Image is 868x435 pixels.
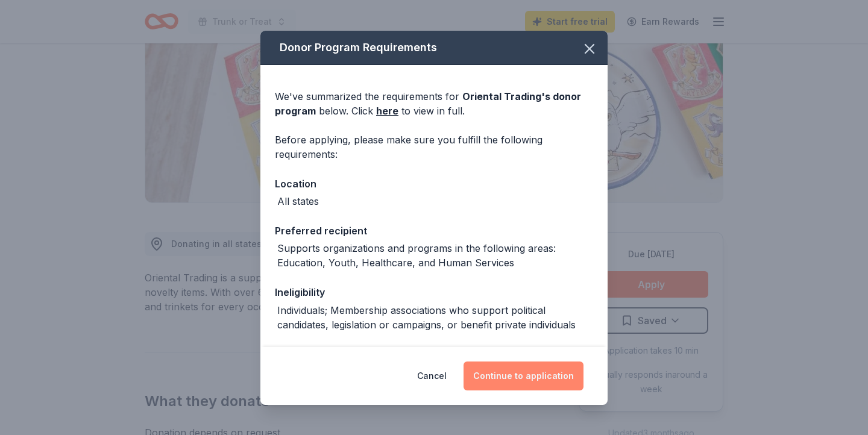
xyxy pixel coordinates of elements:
a: here [376,104,398,118]
div: Donor Program Requirements [260,31,608,65]
div: We've summarized the requirements for below. Click to view in full. [275,89,593,118]
div: Before applying, please make sure you fulfill the following requirements: [275,133,593,161]
button: Continue to application [464,361,583,390]
button: Cancel [417,361,447,390]
div: Location [275,176,593,192]
div: Individuals; Membership associations who support political candidates, legislation or campaigns, ... [277,303,593,332]
div: Ineligibility [275,284,593,300]
div: Supports organizations and programs in the following areas: Education, Youth, Healthcare, and Hum... [277,241,593,270]
div: All states [277,194,319,208]
div: Preferred recipient [275,223,593,239]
